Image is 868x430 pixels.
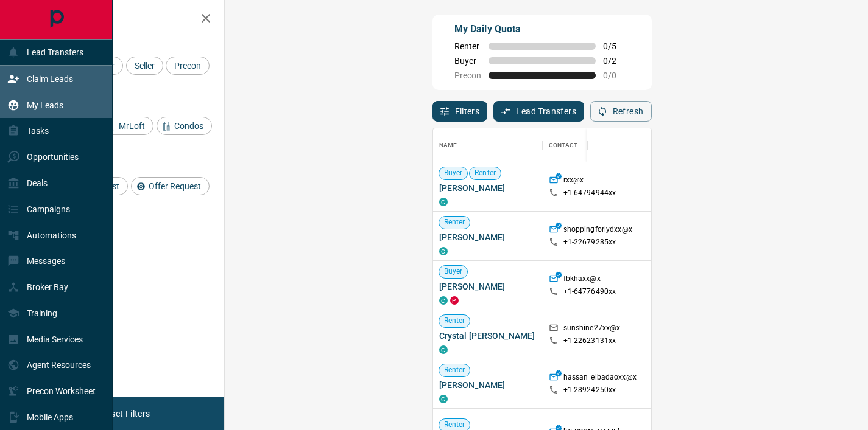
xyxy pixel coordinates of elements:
div: condos.ca [439,296,448,305]
span: Buyer [439,266,468,277]
div: Contact [549,128,578,162]
span: Precon [454,71,481,80]
div: Name [439,128,457,162]
p: +1- 64794944xx [563,188,616,198]
h2: Filters [39,12,212,27]
span: [PERSON_NAME] [439,379,537,391]
span: Renter [439,420,470,430]
span: [PERSON_NAME] [439,280,537,293]
span: Crystal [PERSON_NAME] [439,330,537,342]
p: fbkhaxx@x [563,274,601,286]
span: Renter [454,41,481,51]
button: Refresh [590,101,652,122]
span: Renter [470,168,501,178]
span: Condos [170,121,208,131]
p: hassan_elbadaoxx@x [563,372,637,385]
span: [PERSON_NAME] [439,231,537,243]
span: Renter [439,316,470,326]
div: Name [433,128,543,162]
div: condos.ca [439,345,448,354]
button: Filters [432,101,488,122]
span: 0 / 2 [603,56,630,66]
span: Precon [170,61,205,71]
p: shoppingforlydxx@x [563,224,632,237]
span: [PERSON_NAME] [439,182,537,194]
span: Offer Request [144,181,205,191]
span: Seller [130,61,159,71]
p: My Daily Quota [454,22,630,36]
div: Condos [157,117,212,135]
button: Lead Transfers [493,101,584,122]
div: condos.ca [439,395,448,403]
span: Buyer [454,56,481,66]
p: +1- 22679285xx [563,237,616,248]
span: Buyer [439,168,468,178]
p: sunshine27xx@x [563,323,621,336]
span: MrLoft [115,121,149,131]
span: 0 / 5 [603,41,630,51]
span: Renter [439,365,470,375]
div: condos.ca [439,198,448,206]
p: +1- 22623131xx [563,336,616,346]
p: +1- 64776490xx [563,286,616,297]
div: property.ca [450,296,459,305]
span: 0 / 0 [603,71,630,80]
div: Precon [166,57,210,75]
div: Offer Request [131,177,210,195]
div: Seller [126,57,163,75]
span: Renter [439,217,470,227]
p: rxx@x [563,175,584,188]
button: Reset Filters [93,403,158,424]
div: MrLoft [101,117,153,135]
p: +1- 28924250xx [563,385,616,395]
div: condos.ca [439,247,448,255]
